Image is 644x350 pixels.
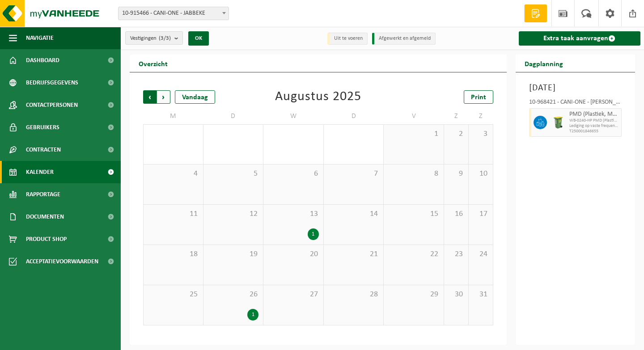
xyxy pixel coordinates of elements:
[327,33,368,45] li: Uit te voeren
[26,161,54,183] span: Kalender
[449,169,464,179] span: 9
[388,209,439,219] span: 15
[328,290,379,299] span: 28
[473,290,488,299] span: 31
[388,290,439,299] span: 29
[148,290,199,299] span: 25
[529,81,622,95] h3: [DATE]
[328,169,379,179] span: 7
[26,206,64,228] span: Documenten
[148,209,199,219] span: 11
[372,33,436,45] li: Afgewerkt en afgemeld
[26,94,78,116] span: Contactpersonen
[26,49,59,72] span: Dashboard
[247,309,258,320] div: 1
[26,250,98,273] span: Acceptatievoorwaarden
[569,129,619,134] span: T250001846655
[519,31,641,46] a: Extra taak aanvragen
[26,116,59,139] span: Gebruikers
[148,249,199,259] span: 18
[569,111,619,118] span: PMD (Plastiek, Metaal, Drankkartons) (bedrijven)
[328,209,379,219] span: 14
[384,108,444,124] td: V
[157,90,170,104] span: Volgende
[308,228,319,240] div: 1
[388,129,439,139] span: 1
[388,249,439,259] span: 22
[26,27,54,49] span: Navigatie
[569,123,619,129] span: Lediging op vaste frequentie
[444,108,469,124] td: Z
[388,169,439,179] span: 8
[26,72,78,94] span: Bedrijfsgegevens
[529,99,622,108] div: 10-968421 - CANI-ONE - [PERSON_NAME]
[125,31,183,45] button: Vestigingen(3/3)
[449,209,464,219] span: 16
[130,32,171,45] span: Vestigingen
[473,209,488,219] span: 17
[208,290,259,299] span: 26
[26,228,67,250] span: Product Shop
[551,116,565,129] img: WB-0240-HPE-GN-50
[175,90,215,104] div: Vandaag
[263,108,324,124] td: W
[473,169,488,179] span: 10
[130,55,177,72] h2: Overzicht
[449,249,464,259] span: 23
[471,94,486,101] span: Print
[268,249,319,259] span: 20
[208,169,259,179] span: 5
[469,108,493,124] td: Z
[119,7,229,20] span: 10-915466 - CANI-ONE - JABBEKE
[464,90,493,104] a: Print
[148,169,199,179] span: 4
[324,108,384,124] td: D
[208,249,259,259] span: 19
[275,90,361,104] div: Augustus 2025
[26,139,61,161] span: Contracten
[268,290,319,299] span: 27
[118,7,229,20] span: 10-915466 - CANI-ONE - JABBEKE
[473,249,488,259] span: 24
[473,129,488,139] span: 3
[159,35,171,41] count: (3/3)
[449,129,464,139] span: 2
[449,290,464,299] span: 30
[516,55,572,72] h2: Dagplanning
[143,90,157,104] span: Vorige
[143,108,203,124] td: M
[569,118,619,123] span: WB-0240-HP PMD (Plastiek, Metaal, Drankkartons) (bedrijven)
[268,169,319,179] span: 6
[203,108,264,124] td: D
[26,183,60,206] span: Rapportage
[188,31,209,46] button: OK
[328,249,379,259] span: 21
[208,209,259,219] span: 12
[268,209,319,219] span: 13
